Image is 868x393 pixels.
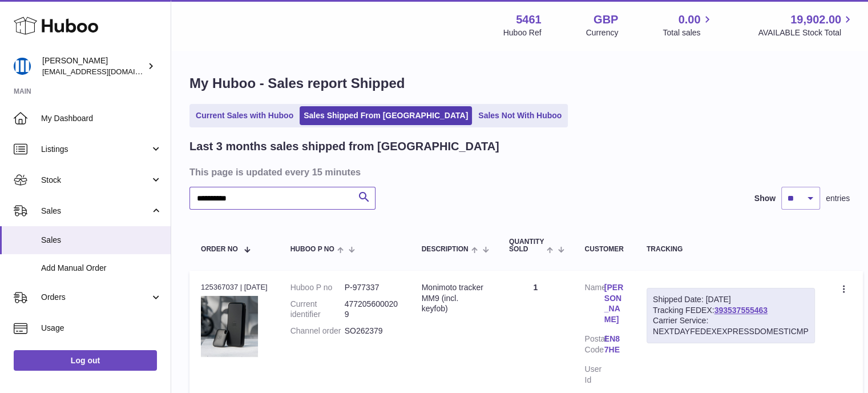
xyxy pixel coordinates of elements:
[653,294,809,305] div: Shipped Date: [DATE]
[826,193,850,204] span: entries
[345,282,399,293] dd: P-977337
[653,315,809,337] div: Carrier Service: NEXTDAYFEDEXEXPRESSDOMESTICMP
[586,27,619,38] div: Currency
[189,74,850,93] h1: My Huboo - Sales report Shipped
[290,326,345,336] dt: Channel order
[422,246,469,253] span: Description
[300,106,472,125] a: Sales Shipped From [GEOGRAPHIC_DATA]
[192,106,297,125] a: Current Sales with Huboo
[584,334,604,358] dt: Postal Code
[41,235,162,246] span: Sales
[679,12,701,27] span: 0.00
[503,27,542,38] div: Huboo Ref
[41,144,150,155] span: Listings
[42,55,145,77] div: [PERSON_NAME]
[758,27,854,38] span: AVAILABLE Stock Total
[790,12,841,27] span: 19,902.00
[754,193,776,204] label: Show
[663,12,713,38] a: 0.00 Total sales
[290,299,345,320] dt: Current identifier
[422,282,486,315] div: Monimoto tracker MM9 (incl. keyfob)
[42,67,168,76] span: [EMAIL_ADDRESS][DOMAIN_NAME]
[584,246,623,253] div: Customer
[345,299,399,320] dd: 4772056000209
[41,263,162,274] span: Add Manual Order
[647,288,815,344] div: Tracking FEDEX:
[290,282,345,293] dt: Huboo P no
[14,58,31,75] img: oksana@monimoto.com
[41,206,150,216] span: Sales
[14,350,157,371] a: Log out
[516,12,542,27] strong: 5461
[509,238,544,253] span: Quantity Sold
[604,334,624,355] a: EN8 7HE
[345,326,399,336] dd: SO262379
[594,12,618,27] strong: GBP
[201,246,238,253] span: Order No
[41,323,162,334] span: Usage
[714,306,768,315] a: 393537555463
[663,27,713,38] span: Total sales
[584,282,604,328] dt: Name
[189,166,847,178] h3: This page is updated every 15 minutes
[189,139,499,154] h2: Last 3 months sales shipped from [GEOGRAPHIC_DATA]
[290,246,334,253] span: Huboo P no
[41,175,150,186] span: Stock
[647,246,815,253] div: Tracking
[584,364,604,386] dt: User Id
[41,292,150,303] span: Orders
[201,296,258,357] img: 1712818038.jpg
[474,106,566,125] a: Sales Not With Huboo
[758,12,854,38] a: 19,902.00 AVAILABLE Stock Total
[41,113,162,124] span: My Dashboard
[201,282,268,292] div: 125367037 | [DATE]
[604,282,624,326] a: [PERSON_NAME]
